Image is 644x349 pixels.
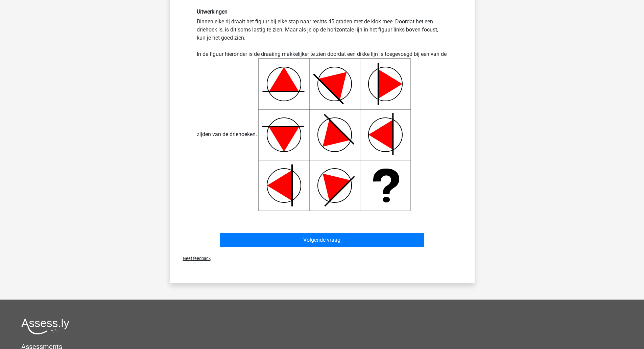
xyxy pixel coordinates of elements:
div: Binnen elke rij draait het figuur bij elke stap naar rechts 45 graden met de klok mee. Doordat he... [192,8,453,211]
h6: Uitwerkingen [197,8,448,15]
button: Volgende vraag [220,233,424,247]
span: Geef feedback [177,256,211,261]
img: Assessly logo [21,319,69,334]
